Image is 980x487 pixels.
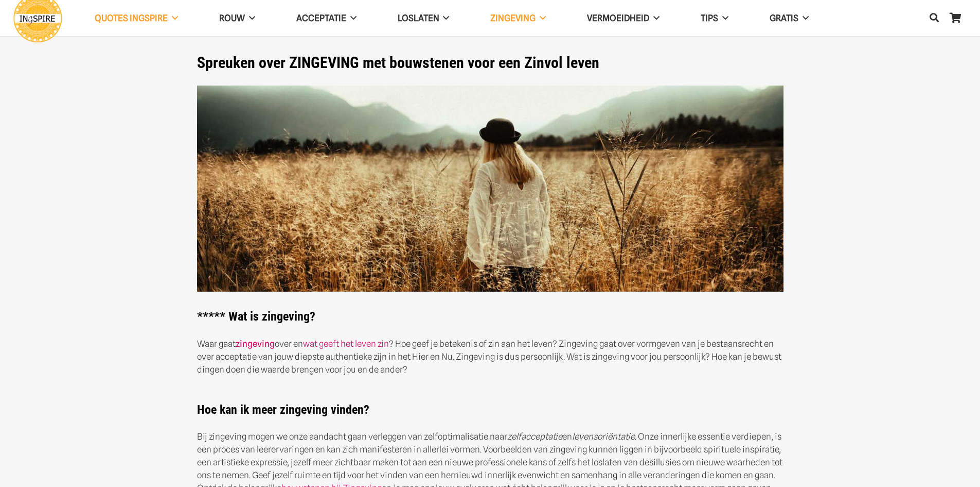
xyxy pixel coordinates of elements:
a: GRATIS [749,5,829,31]
a: Zingeving [470,5,566,31]
a: zingeving [236,339,275,349]
a: VERMOEIDHEID [566,5,680,31]
a: ROUW [199,5,276,31]
p: Waar gaat over en ? Hoe geef je betekenis of zin aan het leven? Zingeving gaat over vormgeven van... [197,338,783,376]
em: levensoriëntatie [572,431,635,442]
a: wat geeft het leven zin [303,339,389,349]
span: Acceptatie [296,13,346,23]
span: Loslaten [398,13,439,23]
a: Zoeken [924,6,945,30]
a: QUOTES INGSPIRE [74,5,199,31]
strong: * Wat is zingeving? [220,309,315,324]
a: Loslaten [377,5,470,31]
img: de mooiste ZINGEVING quotes, spreuken, citaten en levenslessen voor een zinvol leven - ingspire [197,86,783,292]
strong: Hoe kan ik meer zingeving vinden? [197,402,369,417]
span: TIPS [701,13,718,23]
a: TIPS [680,5,749,31]
span: QUOTES INGSPIRE [95,13,168,23]
span: VERMOEIDHEID [587,13,649,23]
h1: Spreuken over ZINGEVING met bouwstenen voor een Zinvol leven [197,54,783,72]
span: ROUW [219,13,245,23]
span: GRATIS [770,13,798,23]
a: Acceptatie [276,5,377,31]
em: zelfacceptatie [507,431,562,442]
span: Zingeving [490,13,536,23]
